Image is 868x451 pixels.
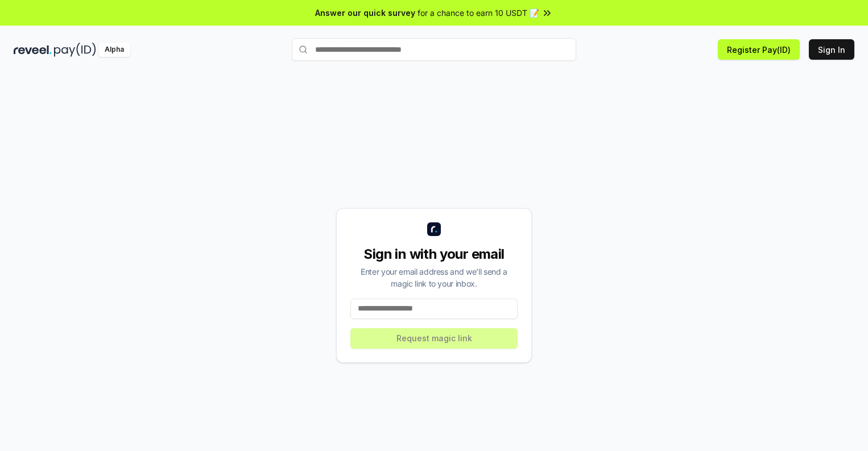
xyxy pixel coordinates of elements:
div: Alpha [98,43,130,57]
button: Sign In [809,39,854,60]
div: Sign in with your email [350,245,518,263]
img: logo_small [427,222,441,236]
span: for a chance to earn 10 USDT 📝 [418,7,539,19]
img: pay_id [54,43,96,57]
img: reveel_dark [14,43,52,57]
button: Register Pay(ID) [718,39,800,60]
div: Enter your email address and we’ll send a magic link to your inbox. [350,266,518,289]
span: Answer our quick survey [315,7,415,19]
